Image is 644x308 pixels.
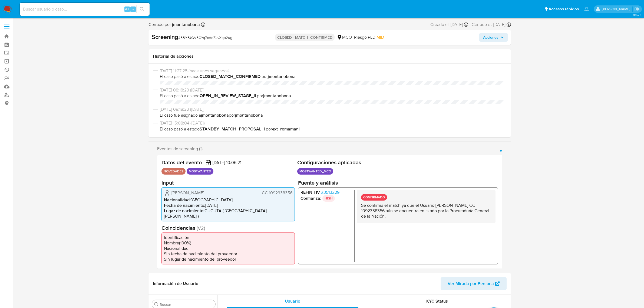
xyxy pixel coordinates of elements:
[602,6,632,12] p: juan.montanobonaga@mercadolibre.com.co
[200,126,265,132] b: STANDBY_MATCH_PROPOSAL_I
[235,112,263,118] b: jmontanobona
[200,93,256,99] b: OPEN_IN_REVIEW_STAGE_II
[469,22,471,28] span: -
[152,32,178,41] b: Screening
[154,302,158,306] button: Buscar
[337,34,352,40] div: MCO
[584,7,589,11] a: Notificaciones
[634,6,640,12] a: Salir
[160,302,213,307] input: Buscar
[20,6,150,13] input: Buscar usuario o caso...
[160,106,504,112] span: [DATE] 08:18:23 ([DATE])
[132,6,134,12] span: s
[285,298,300,304] span: Usuario
[426,298,448,304] span: KYC Status
[153,54,507,59] h1: Historial de acciones
[472,22,511,28] div: Cerrado el: [DATE]
[125,6,129,12] span: Alt
[272,126,300,132] b: ext_romamani
[148,22,200,28] span: Cerrado por
[136,5,147,13] button: search-icon
[263,93,291,99] b: jmontanobona
[160,126,504,132] span: El caso pasó a estado por
[160,68,504,74] span: [DATE] 11:27:25 (hace unos segundos)
[160,120,504,126] span: [DATE] 15:08:04 ([DATE])
[201,112,229,118] b: jmontanobona
[160,87,504,93] span: [DATE] 08:18:23 ([DATE])
[354,34,384,40] span: Riesgo PLD:
[178,35,232,40] span: # 5BYFJGV5CYq7cAeZJvXqb2ug
[268,73,296,80] b: jmontanobona
[275,34,335,41] p: CLOSED - MATCH_CONFIRMED
[448,277,494,290] span: Ver Mirada por Persona
[160,74,504,80] span: El caso pasó a estado por
[153,281,198,286] h1: Información de Usuario
[549,6,579,12] span: Accesos rápidos
[430,22,468,28] div: Creado el: [DATE]
[479,33,508,42] button: Acciones
[483,33,498,42] span: Acciones
[171,21,200,28] b: jmontanobona
[441,277,507,290] button: Ver Mirada por Persona
[377,34,384,40] span: MID
[160,93,504,99] span: El caso pasó a estado por
[200,73,260,80] b: CLOSED_MATCH_CONFIRMED
[160,112,504,118] span: El caso fue asignado a por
